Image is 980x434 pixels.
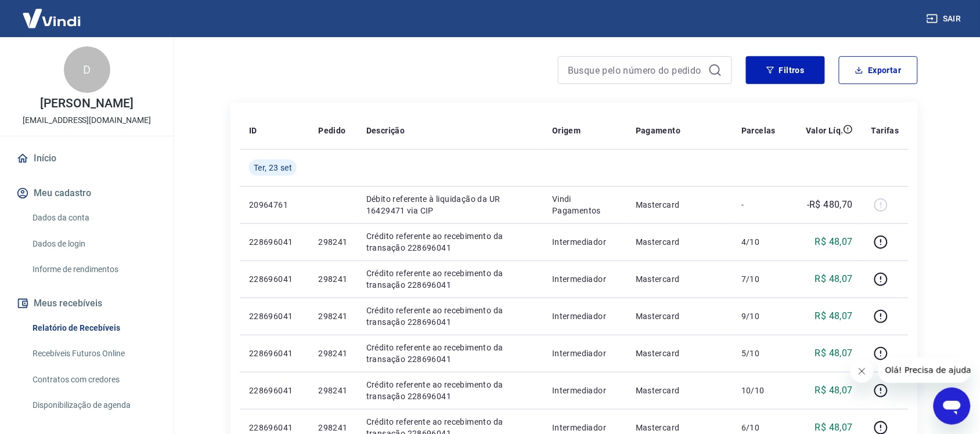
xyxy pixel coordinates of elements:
[871,125,899,136] p: Tarifas
[741,125,776,136] p: Parcelas
[815,235,853,249] p: R$ 48,07
[28,258,160,281] a: Informe de rendimentos
[249,125,257,136] p: ID
[366,305,534,328] p: Crédito referente ao recebimento da transação 228696041
[28,232,160,256] a: Dados de login
[741,385,776,396] p: 10/10
[636,199,723,211] p: Mastercard
[815,272,853,286] p: R$ 48,07
[552,273,617,285] p: Intermediador
[28,393,160,417] a: Disponibilização de agenda
[318,310,347,322] p: 298241
[366,342,534,365] p: Crédito referente ao recebimento da transação 228696041
[636,385,723,396] p: Mastercard
[741,199,776,211] p: -
[741,236,776,248] p: 4/10
[64,46,110,93] div: D
[636,236,723,248] p: Mastercard
[28,342,160,366] a: Recebíveis Futuros Online
[318,125,345,136] p: Pedido
[552,125,581,136] p: Origem
[741,310,776,322] p: 9/10
[366,230,534,254] p: Crédito referente ao recebimento da transação 228696041
[851,360,874,383] iframe: Fechar mensagem
[249,199,300,211] p: 20964761
[366,125,405,136] p: Descrição
[366,379,534,402] p: Crédito referente ao recebimento da transação 228696041
[249,310,300,322] p: 228696041
[741,273,776,285] p: 7/10
[23,114,151,126] p: [EMAIL_ADDRESS][DOMAIN_NAME]
[552,348,617,359] p: Intermediador
[934,388,971,425] iframe: Botão para abrir a janela de mensagens
[636,310,723,322] p: Mastercard
[318,385,347,396] p: 298241
[14,1,89,36] img: Vindi
[878,357,971,383] iframe: Mensagem da empresa
[924,8,966,30] button: Sair
[249,422,300,433] p: 228696041
[746,56,825,84] button: Filtros
[318,348,347,359] p: 298241
[318,422,347,433] p: 298241
[28,316,160,340] a: Relatório de Recebíveis
[636,348,723,359] p: Mastercard
[40,97,133,110] p: [PERSON_NAME]
[552,236,617,248] p: Intermediador
[14,146,160,171] a: Início
[318,236,347,248] p: 298241
[568,62,704,79] input: Busque pelo número do pedido
[28,368,160,392] a: Contratos com credores
[806,125,844,136] p: Valor Líq.
[366,193,534,216] p: Débito referente à liquidação da UR 16429471 via CIP
[815,309,853,323] p: R$ 48,07
[807,198,853,212] p: -R$ 480,70
[28,206,160,230] a: Dados da conta
[552,385,617,396] p: Intermediador
[636,422,723,433] p: Mastercard
[741,422,776,433] p: 6/10
[14,180,160,206] button: Meu cadastro
[7,8,98,17] span: Olá! Precisa de ajuda?
[249,273,300,285] p: 228696041
[552,193,617,216] p: Vindi Pagamentos
[254,162,292,173] span: Ter, 23 set
[318,273,347,285] p: 298241
[552,310,617,322] p: Intermediador
[741,348,776,359] p: 5/10
[636,125,681,136] p: Pagamento
[249,348,300,359] p: 228696041
[815,346,853,360] p: R$ 48,07
[14,291,160,316] button: Meus recebíveis
[366,267,534,291] p: Crédito referente ao recebimento da transação 228696041
[552,422,617,433] p: Intermediador
[815,384,853,397] p: R$ 48,07
[249,236,300,248] p: 228696041
[839,56,918,84] button: Exportar
[249,385,300,396] p: 228696041
[636,273,723,285] p: Mastercard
